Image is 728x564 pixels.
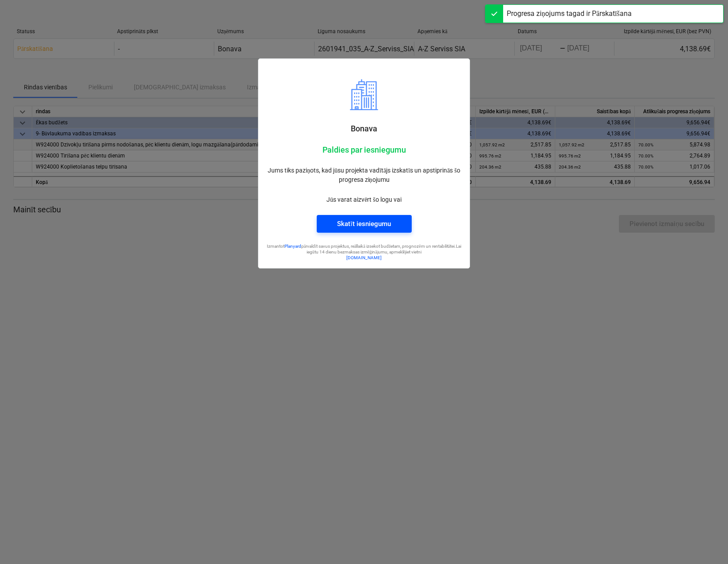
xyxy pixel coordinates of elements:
p: Bonava [265,123,463,134]
a: Planyard [284,244,301,249]
p: Jūs varat aizvērt šo logu vai [265,195,463,204]
p: Paldies par iesniegumu [265,145,463,155]
p: Jums tiks paziņots, kad jūsu projekta vadītājs izskatīs un apstiprinās šo progresa ziņojumu [265,166,463,184]
button: Skatīt iesniegumu [317,215,412,233]
a: [DOMAIN_NAME] [346,255,382,260]
div: Progresa ziņojums tagad ir Pārskatīšana [507,8,632,19]
p: Izmantot pārvaldīt savus projektus, reāllaikā izsekot budžetam, prognozēm un rentabilitātei. Lai ... [265,243,463,255]
div: Skatīt iesniegumu [337,218,391,230]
